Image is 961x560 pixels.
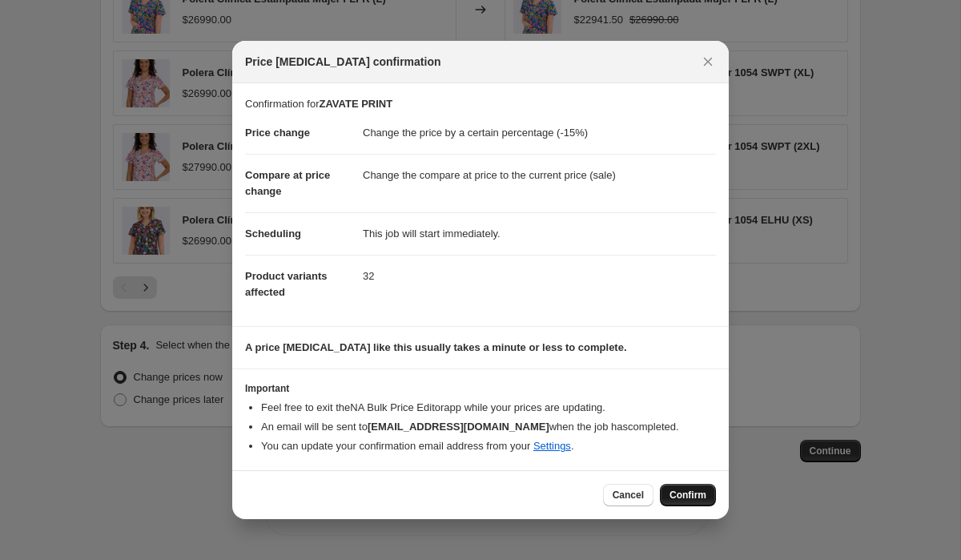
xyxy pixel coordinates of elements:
b: [EMAIL_ADDRESS][DOMAIN_NAME] [368,421,549,433]
span: Confirm [669,489,706,502]
li: You can update your confirmation email address from your . [261,438,716,454]
dd: Change the compare at price to the current price (sale) [363,154,716,196]
dd: This job will start immediately. [363,212,716,255]
span: Cancel [613,489,644,502]
li: Feel free to exit the NA Bulk Price Editor app while your prices are updating. [261,400,716,416]
span: Scheduling [245,228,301,240]
b: ZAVATE PRINT [319,98,392,110]
span: Price [MEDICAL_DATA] confirmation [245,54,441,70]
p: Confirmation for [245,96,716,112]
button: Cancel [603,484,653,506]
a: Settings [533,440,571,452]
button: Close [697,50,719,73]
span: Compare at price change [245,169,330,197]
span: Price change [245,127,310,139]
dd: 32 [363,255,716,297]
b: A price [MEDICAL_DATA] like this usually takes a minute or less to complete. [245,341,627,353]
dd: Change the price by a certain percentage (-15%) [363,112,716,154]
h3: Important [245,382,716,395]
span: Product variants affected [245,270,328,298]
button: Confirm [660,484,716,506]
li: An email will be sent to when the job has completed . [261,419,716,435]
